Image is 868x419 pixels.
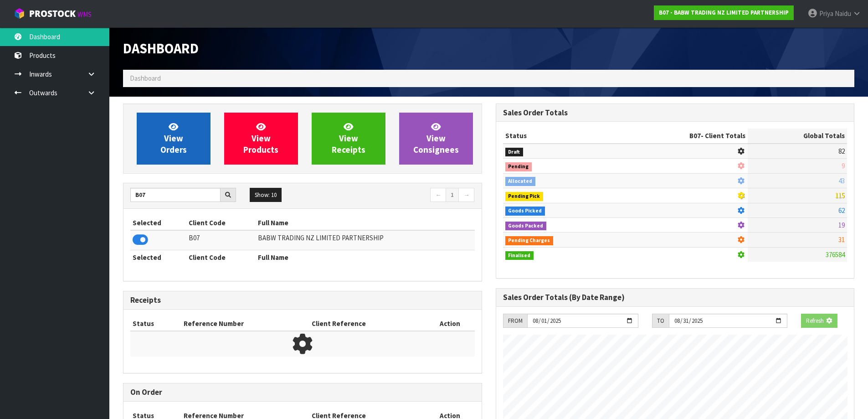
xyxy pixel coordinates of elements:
span: Draft [505,148,524,157]
span: 62 [838,206,845,215]
h3: Sales Order Totals [503,109,847,117]
a: ← [430,188,446,202]
span: Finalised [505,251,534,260]
div: FROM [503,314,527,328]
span: Pending Charges [505,236,554,245]
nav: Page navigation [309,188,475,204]
h3: Sales Order Totals (By Date Range) [503,293,847,302]
span: Priya [819,9,833,18]
span: View Orders [160,121,187,155]
span: Goods Picked [505,207,545,216]
button: Show: 10 [250,188,282,202]
input: Search clients [130,188,221,202]
th: Client Code [186,250,256,264]
th: Client Code [186,216,256,230]
span: 19 [838,221,845,229]
th: Status [130,316,181,331]
th: Action [425,316,475,331]
span: 9 [842,161,845,170]
span: View Receipts [332,121,365,155]
span: ProStock [29,8,76,20]
span: Allocated [505,177,536,186]
strong: B07 - BABW TRADING NZ LIMITED PARTNERSHIP [659,9,789,16]
span: 115 [835,191,845,200]
span: 31 [838,235,845,244]
button: Refresh [801,314,837,328]
th: Reference Number [181,316,309,331]
span: Dashboard [123,40,199,57]
span: B07 [689,131,701,140]
th: Client Reference [309,316,425,331]
span: View Consignees [413,121,459,155]
th: Status [503,129,617,143]
a: ViewReceipts [312,113,385,165]
div: TO [652,314,669,328]
td: BABW TRADING NZ LIMITED PARTNERSHIP [256,230,474,250]
th: Full Name [256,216,474,230]
th: Selected [130,216,186,230]
th: Full Name [256,250,474,264]
small: WMS [77,10,92,19]
th: Selected [130,250,186,264]
a: B07 - BABW TRADING NZ LIMITED PARTNERSHIP [654,5,794,20]
h3: On Order [130,388,475,397]
a: 1 [446,188,459,202]
td: B07 [186,230,256,250]
span: Pending [505,162,532,171]
th: - Client Totals [616,129,748,143]
img: cube-alt.png [14,8,25,19]
span: 43 [838,176,845,185]
span: Pending Pick [505,192,544,201]
a: ViewConsignees [399,113,473,165]
span: Dashboard [130,74,161,83]
span: Goods Packed [505,222,547,231]
span: 376584 [826,250,845,259]
span: 82 [838,147,845,155]
span: Naidu [835,9,851,18]
th: Global Totals [748,129,847,143]
a: → [458,188,474,202]
h3: Receipts [130,296,475,305]
a: ViewProducts [224,113,298,165]
a: ViewOrders [137,113,211,165]
span: View Products [243,121,278,155]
